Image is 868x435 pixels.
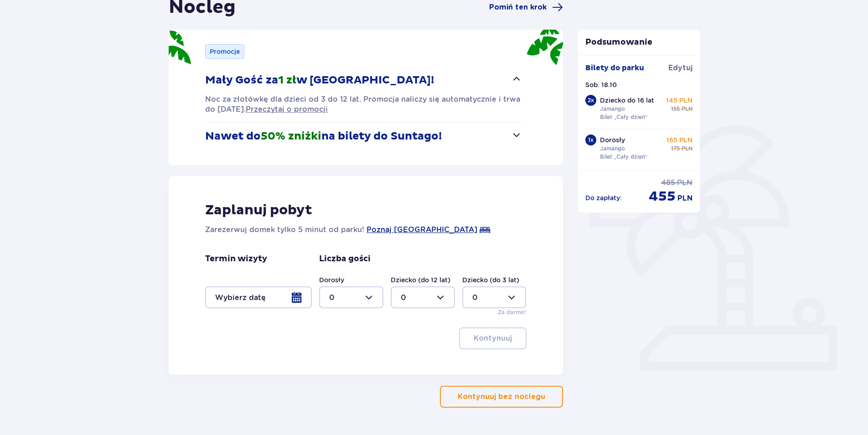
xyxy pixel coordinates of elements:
span: 1 zł [278,73,296,87]
p: Mały Gość za w [GEOGRAPHIC_DATA]! [205,73,434,87]
span: PLN [682,145,692,153]
span: Pomiń ten krok [489,2,547,12]
p: Za darmo! [498,308,526,316]
span: Edytuj [668,63,692,73]
button: Kontynuuj [459,327,527,349]
button: Nawet do50% zniżkina bilety do Suntago! [205,122,522,150]
a: Poznaj [GEOGRAPHIC_DATA] [367,224,477,235]
p: Bilet „Cały dzień” [600,153,648,161]
span: PLN [677,178,692,188]
p: Bilety do parku [585,63,644,73]
p: Liczba gości [319,254,371,264]
p: Kontynuuj [474,333,512,343]
p: Dziecko do 16 lat [600,96,654,105]
label: Dziecko (do 12 lat) [391,275,450,285]
span: PLN [682,105,692,113]
p: Sob. 18.10 [585,80,617,89]
button: Kontynuuj bez noclegu [440,386,563,408]
p: Noc za złotówkę dla dzieci od 3 do 12 lat. Promocja naliczy się automatycznie i trwa do [DATE]. [205,94,522,114]
button: Mały Gość za1 złw [GEOGRAPHIC_DATA]! [205,66,522,94]
span: 485 [661,178,675,188]
p: Nawet do na bilety do Suntago! [205,129,442,143]
label: Dorosły [319,275,344,285]
span: 50% zniżki [261,129,321,143]
p: Dorosły [600,135,625,145]
span: 455 [649,188,676,205]
p: Podsumowanie [578,37,700,48]
span: 155 [671,105,680,113]
p: Jamango [600,145,625,153]
label: Dziecko (do 3 lat) [462,275,519,285]
p: Jamango [600,105,625,113]
p: Zarezerwuj domek tylko 5 minut od parku! [205,224,364,235]
p: Do zapłaty : [585,193,622,202]
p: Bilet „Cały dzień” [600,113,648,121]
span: 175 [671,145,680,153]
p: Promocje [210,47,240,56]
p: Kontynuuj bez noclegu [458,392,545,402]
p: Termin wizyty [205,254,267,264]
a: Pomiń ten krok [489,2,563,13]
div: Mały Gość za1 złw [GEOGRAPHIC_DATA]! [205,94,522,114]
p: 165 PLN [666,135,692,145]
p: 145 PLN [666,96,692,105]
a: Przeczytaj o promocji [246,104,328,114]
span: PLN [677,193,692,203]
div: 1 x [585,135,596,145]
div: 2 x [585,95,596,106]
p: Zaplanuj pobyt [205,202,312,219]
